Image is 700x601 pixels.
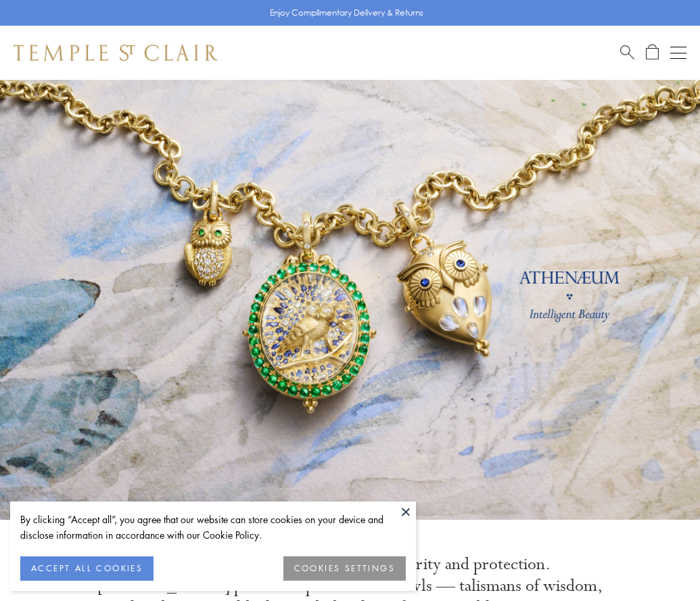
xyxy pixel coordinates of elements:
[20,556,154,581] button: ACCEPT ALL COOKIES
[646,44,659,61] a: Open Shopping Bag
[620,44,634,61] a: Search
[20,512,406,543] div: By clicking “Accept all”, you agree that our website can store cookies on your device and disclos...
[670,45,686,61] button: Open navigation
[283,556,406,581] button: COOKIES SETTINGS
[270,6,423,20] p: Enjoy Complimentary Delivery & Returns
[14,45,218,61] img: Temple St. Clair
